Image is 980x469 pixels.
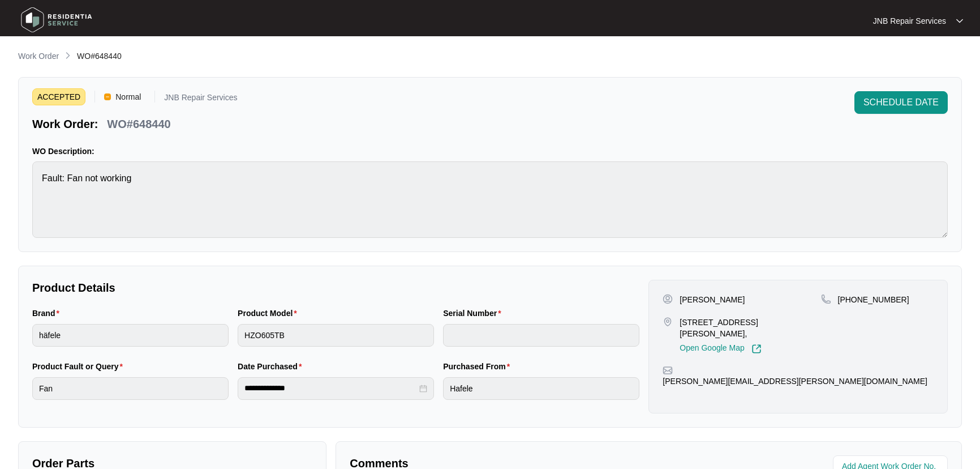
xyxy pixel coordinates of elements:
[32,361,127,372] label: Product Fault or Query
[238,324,434,347] input: Product Model
[680,344,761,354] a: Open Google Map
[17,3,96,37] img: residentia service logo
[244,382,417,394] input: Date Purchased
[443,377,639,400] input: Purchased From
[443,324,639,347] input: Serial Number
[663,365,673,376] img: map-pin
[680,294,745,305] p: [PERSON_NAME]
[443,361,514,372] label: Purchased From
[443,308,505,319] label: Serial Number
[863,96,939,109] span: SCHEDULE DATE
[821,294,831,304] img: map-pin
[663,294,673,304] img: user-pin
[107,116,170,132] p: WO#648440
[873,15,946,27] p: JNB Repair Services
[16,50,61,63] a: Work Order
[63,51,72,60] img: chevron-right
[663,317,673,327] img: map-pin
[32,280,639,296] p: Product Details
[32,88,85,105] span: ACCEPTED
[111,88,145,105] span: Normal
[838,294,909,305] p: [PHONE_NUMBER]
[32,161,948,238] textarea: Fault: Fan not working
[164,93,237,105] p: JNB Repair Services
[238,308,302,319] label: Product Model
[77,52,122,61] span: WO#648440
[18,50,59,62] p: Work Order
[680,317,820,339] p: [STREET_ADDRESS][PERSON_NAME],
[32,146,948,157] p: WO Description:
[663,376,927,387] p: [PERSON_NAME][EMAIL_ADDRESS][PERSON_NAME][DOMAIN_NAME]
[32,377,229,400] input: Product Fault or Query
[32,324,229,347] input: Brand
[32,308,64,319] label: Brand
[238,361,306,372] label: Date Purchased
[956,18,963,24] img: dropdown arrow
[854,91,948,114] button: SCHEDULE DATE
[32,116,98,132] p: Work Order:
[104,93,111,100] img: Vercel Logo
[751,344,762,354] img: Link-External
